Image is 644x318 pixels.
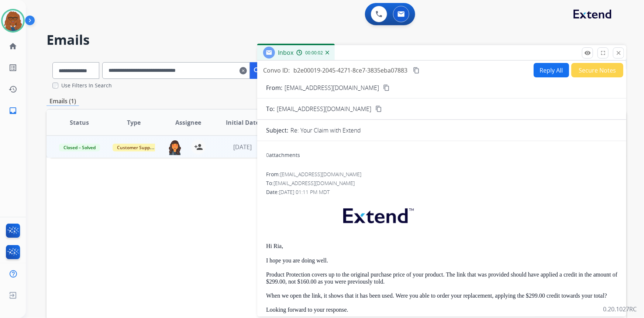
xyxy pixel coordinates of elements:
[290,126,361,135] p: Re: Your Claim with Extend
[375,106,382,112] mat-icon: content_copy
[600,50,606,56] mat-icon: fullscreen
[571,63,623,77] button: Secure Notes
[383,84,390,91] mat-icon: content_copy
[266,243,617,250] p: Hi Ria,
[175,118,201,127] span: Assignee
[273,180,355,187] span: [EMAIL_ADDRESS][DOMAIN_NAME]
[266,104,275,113] p: To:
[127,118,141,127] span: Type
[266,180,617,187] div: To:
[266,307,617,313] p: Looking forward to your response.
[285,83,379,92] p: [EMAIL_ADDRESS][DOMAIN_NAME]
[534,63,569,77] button: Reply All
[194,143,203,151] mat-icon: person_add
[226,118,259,127] span: Initial Date
[266,271,617,285] p: Product Protection covers up to the original purchase price of your product. The link that was pr...
[253,66,262,75] mat-icon: search
[615,50,622,56] mat-icon: close
[266,151,269,158] span: 0
[59,144,100,151] span: Closed – Solved
[113,144,161,151] span: Customer Support
[278,48,293,57] span: Inbox
[584,50,591,56] mat-icon: remove_red_eye
[266,171,617,178] div: From:
[8,85,17,94] mat-icon: history
[293,66,407,74] span: b2e00019-2045-4271-8ce7-3835eba07883
[61,82,112,89] label: Use Filters In Search
[334,200,421,229] img: extend.png
[3,10,23,31] img: avatar
[70,118,89,127] span: Status
[263,66,290,75] p: Convo ID:
[168,140,182,155] img: agent-avatar
[240,66,247,75] mat-icon: clear
[603,305,637,314] p: 0.20.1027RC
[266,292,617,299] p: When we open the link, it shows that it has been used. Were you able to order your replacement, a...
[8,63,17,72] mat-icon: list_alt
[47,33,626,47] h2: Emails
[233,143,252,151] span: [DATE]
[305,50,323,56] span: 00:00:02
[266,188,617,196] div: Date:
[266,126,288,135] p: Subject:
[280,171,361,178] span: [EMAIL_ADDRESS][DOMAIN_NAME]
[8,106,17,115] mat-icon: inbox
[266,83,282,92] p: From:
[413,67,420,74] mat-icon: content_copy
[8,42,17,51] mat-icon: home
[277,104,371,113] span: [EMAIL_ADDRESS][DOMAIN_NAME]
[266,151,300,159] div: attachments
[279,188,330,195] span: [DATE] 01:11 PM MDT
[266,257,617,264] p: I hope you are doing well.
[47,97,79,106] p: Emails (1)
